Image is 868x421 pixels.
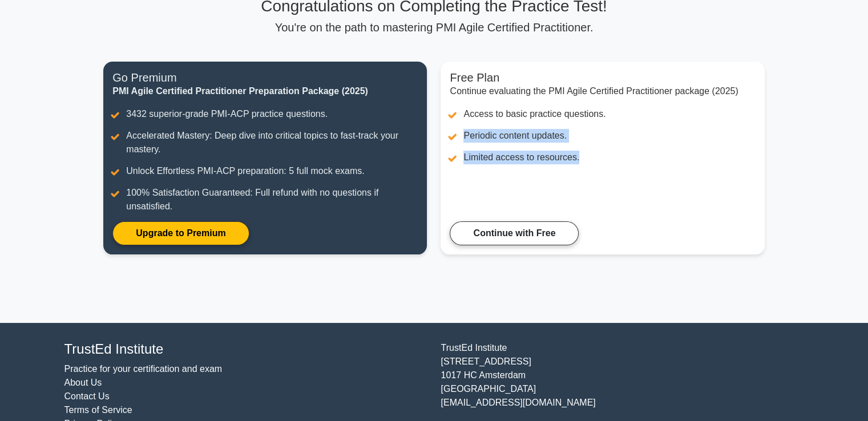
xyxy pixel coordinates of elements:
[64,391,110,401] a: Contact Us
[450,221,579,245] a: Continue with Free
[64,405,132,415] a: Terms of Service
[64,341,427,358] h4: TrustEd Institute
[64,378,102,387] a: About Us
[112,221,249,245] a: Upgrade to Premium
[103,21,764,34] p: You're on the path to mastering PMI Agile Certified Practitioner.
[64,364,223,374] a: Practice for your certification and exam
